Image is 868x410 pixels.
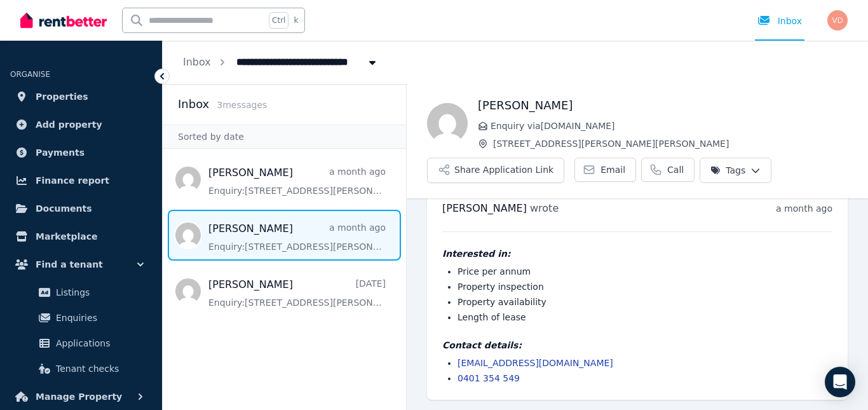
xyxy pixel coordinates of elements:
[36,145,85,160] span: Payments
[15,331,147,356] a: Applications
[36,257,103,272] span: Find a tenant
[15,280,147,305] a: Listings
[458,373,520,383] a: 0401 354 549
[208,221,386,253] a: [PERSON_NAME]a month agoEnquiry:[STREET_ADDRESS][PERSON_NAME][PERSON_NAME].
[641,158,695,182] a: Call
[458,311,832,324] li: Length of lease
[574,158,636,182] a: Email
[163,125,406,149] div: Sorted by date
[178,95,209,113] h2: Inbox
[10,140,152,165] a: Payments
[208,277,386,309] a: [PERSON_NAME][DATE]Enquiry:[STREET_ADDRESS][PERSON_NAME][PERSON_NAME].
[10,84,152,109] a: Properties
[458,358,613,368] a: [EMAIL_ADDRESS][DOMAIN_NAME]
[208,165,386,197] a: [PERSON_NAME]a month agoEnquiry:[STREET_ADDRESS][PERSON_NAME][PERSON_NAME].
[442,247,832,260] h4: Interested in:
[36,173,109,188] span: Finance report
[294,15,298,25] span: k
[710,164,745,177] span: Tags
[163,41,399,84] nav: Breadcrumb
[56,310,142,325] span: Enquiries
[20,11,107,30] img: RentBetter
[757,15,802,27] div: Inbox
[10,224,152,249] a: Marketplace
[15,305,147,331] a: Enquiries
[493,137,848,150] span: [STREET_ADDRESS][PERSON_NAME][PERSON_NAME]
[458,296,832,308] li: Property availability
[427,158,564,183] button: Share Application Link
[700,158,771,183] button: Tags
[269,12,288,29] span: Ctrl
[825,367,855,397] div: Open Intercom Messenger
[36,201,92,216] span: Documents
[458,280,832,293] li: Property inspection
[667,163,684,176] span: Call
[10,196,152,221] a: Documents
[442,202,527,214] span: [PERSON_NAME]
[10,168,152,193] a: Finance report
[10,384,152,409] button: Manage Property
[56,285,142,300] span: Listings
[56,361,142,376] span: Tenant checks
[56,336,142,351] span: Applications
[10,252,152,277] button: Find a tenant
[36,389,122,404] span: Manage Property
[776,203,832,214] time: a month ago
[163,149,406,322] nav: Message list
[827,10,848,31] img: Vince Dimento
[217,100,267,110] span: 3 message s
[183,56,211,68] a: Inbox
[600,163,625,176] span: Email
[36,89,88,104] span: Properties
[458,265,832,278] li: Price per annum
[478,97,848,114] h1: [PERSON_NAME]
[530,202,559,214] span: wrote
[36,229,97,244] span: Marketplace
[427,103,468,144] img: Bobby
[36,117,102,132] span: Add property
[10,70,50,79] span: ORGANISE
[15,356,147,381] a: Tenant checks
[491,120,848,132] span: Enquiry via [DOMAIN_NAME]
[442,339,832,352] h4: Contact details:
[10,112,152,137] a: Add property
